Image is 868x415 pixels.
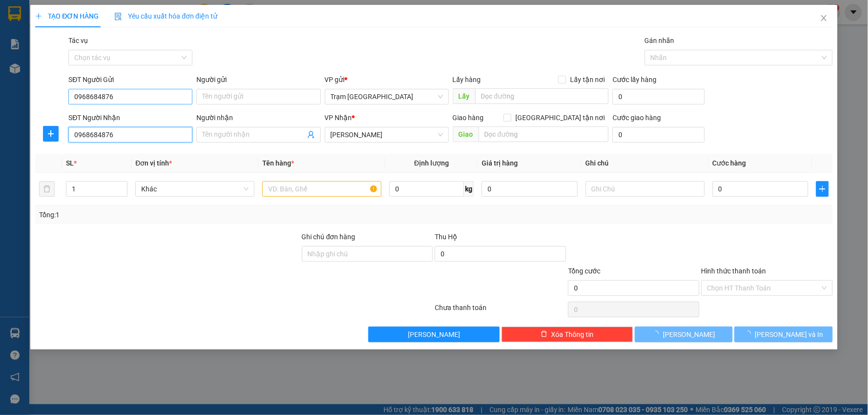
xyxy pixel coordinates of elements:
[566,74,609,85] span: Lấy tận nơi
[464,181,474,197] span: kg
[482,181,578,197] input: 0
[302,233,356,241] label: Ghi chú đơn hàng
[68,74,192,85] div: SĐT Người Gửi
[613,114,661,122] label: Cước giao hàng
[613,89,705,104] input: Cước lấy hàng
[68,37,88,44] label: Tác vụ
[141,182,249,196] span: Khác
[43,130,58,138] span: plus
[817,185,828,193] span: plus
[414,159,449,167] span: Định lượng
[568,267,600,275] span: Tổng cước
[325,74,449,85] div: VP gửi
[196,112,320,123] div: Người nhận
[453,126,479,142] span: Giao
[135,159,172,167] span: Đơn vị tính
[325,114,352,122] span: VP Nhận
[663,329,715,340] span: [PERSON_NAME]
[408,329,460,340] span: [PERSON_NAME]
[435,233,457,241] span: Thu Hộ
[262,181,381,197] input: VD: Bàn, Ghế
[331,89,443,104] span: Trạm Sài Gòn
[434,302,567,319] div: Chưa thanh toán
[755,329,824,340] span: [PERSON_NAME] và In
[262,159,294,167] span: Tên hàng
[114,13,122,21] img: icon
[66,159,74,167] span: SL
[701,267,766,275] label: Hình thức thanh toán
[735,327,833,342] button: [PERSON_NAME] và In
[43,126,59,142] button: plus
[645,37,675,44] label: Gán nhãn
[453,114,484,122] span: Giao hàng
[35,13,42,20] span: plus
[453,76,481,83] span: Lấy hàng
[744,331,755,337] span: loading
[68,112,192,123] div: SĐT Người Nhận
[582,154,709,173] th: Ghi chú
[635,327,733,342] button: [PERSON_NAME]
[453,88,475,104] span: Lấy
[35,12,99,20] span: TẠO ĐƠN HÀNG
[475,88,609,104] input: Dọc đường
[551,329,594,340] span: Xóa Thông tin
[307,131,315,139] span: user-add
[586,181,705,197] input: Ghi Chú
[479,126,609,142] input: Dọc đường
[820,14,828,22] span: close
[39,181,55,197] button: delete
[39,209,335,220] div: Tổng: 1
[114,12,217,20] span: Yêu cầu xuất hóa đơn điện tử
[368,327,500,342] button: [PERSON_NAME]
[196,74,320,85] div: Người gửi
[502,327,633,342] button: deleteXóa Thông tin
[713,159,746,167] span: Cước hàng
[482,159,518,167] span: Giá trị hàng
[511,112,609,123] span: [GEOGRAPHIC_DATA] tận nơi
[816,181,828,197] button: plus
[541,331,548,338] span: delete
[810,5,838,32] button: Close
[331,127,443,142] span: Phan Thiết
[652,331,663,337] span: loading
[613,127,705,143] input: Cước giao hàng
[302,246,433,262] input: Ghi chú đơn hàng
[613,76,656,83] label: Cước lấy hàng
